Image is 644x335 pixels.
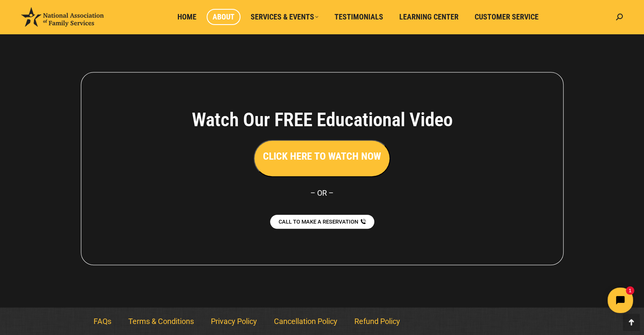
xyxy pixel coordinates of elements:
span: Home [177,12,196,22]
h3: CLICK HERE TO WATCH NOW [263,149,381,163]
a: About [207,9,240,25]
a: Learning Center [393,9,464,25]
nav: Menu [85,312,559,331]
span: Customer Service [475,12,539,22]
span: Services & Events [251,12,318,22]
span: CALL TO MAKE A RESERVATION [279,219,358,224]
a: Privacy Policy [202,312,265,331]
span: About [213,12,235,22]
a: CALL TO MAKE A RESERVATION [270,215,374,229]
a: Home [171,9,202,25]
a: Customer Service [469,9,544,25]
a: Testimonials [329,9,389,25]
span: Testimonials [334,12,383,22]
a: Terms & Conditions [120,312,202,331]
iframe: Tidio Chat [495,280,640,320]
span: Learning Center [399,12,459,22]
button: CLICK HERE TO WATCH NOW [254,140,390,177]
span: – OR – [310,188,334,197]
a: Refund Policy [346,312,409,331]
img: National Association of Family Services [21,7,104,27]
a: Cancellation Policy [265,312,346,331]
h4: Watch Our FREE Educational Video [145,108,500,131]
a: CLICK HERE TO WATCH NOW [254,152,390,161]
a: FAQs [85,312,120,331]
